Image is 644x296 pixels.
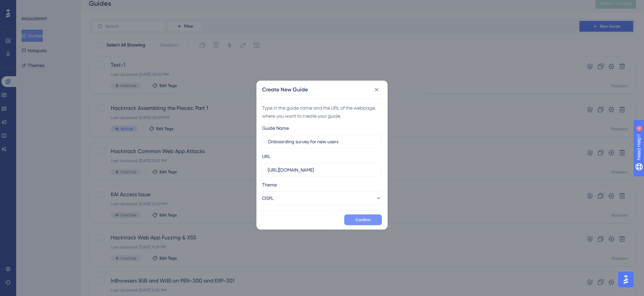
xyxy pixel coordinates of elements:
div: Guide Name [262,124,289,132]
div: 4 [47,3,49,9]
h2: Create New Guide [262,86,308,94]
iframe: UserGuiding AI Assistant Launcher [616,269,636,290]
input: How to Create [268,138,376,145]
span: Theme [262,181,277,189]
span: OSPL [262,194,274,202]
div: Type in the guide name and the URL of the webpage, where you want to create your guide. [262,104,382,120]
span: Need Help? [16,2,42,10]
span: Confirm [356,217,370,223]
input: https://www.example.com [268,166,376,174]
div: URL [262,152,271,160]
